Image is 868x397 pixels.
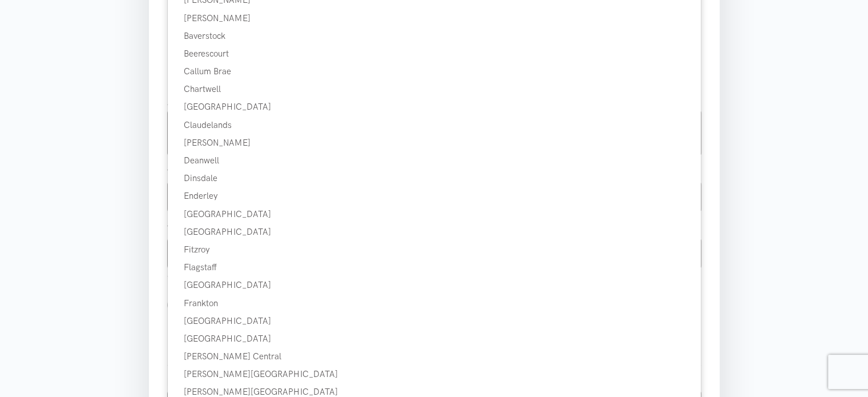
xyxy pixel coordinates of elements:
[168,332,701,346] div: [GEOGRAPHIC_DATA]
[168,171,701,185] div: Dinsdale
[168,100,701,114] div: [GEOGRAPHIC_DATA]
[168,154,701,167] div: Deanwell
[168,314,701,328] div: [GEOGRAPHIC_DATA]
[168,65,701,78] div: Callum Brae
[168,243,701,256] div: Fitzroy
[168,82,701,96] div: Chartwell
[168,136,701,150] div: [PERSON_NAME]
[168,367,701,381] div: [PERSON_NAME][GEOGRAPHIC_DATA]
[168,296,701,310] div: Frankton
[168,29,701,43] div: Baverstock
[168,225,701,239] div: [GEOGRAPHIC_DATA]
[168,260,701,274] div: Flagstaff
[168,47,701,61] div: Beerescourt
[168,189,701,203] div: Enderley
[168,350,701,363] div: [PERSON_NAME] Central
[168,278,701,292] div: [GEOGRAPHIC_DATA]
[168,118,701,132] div: Claudelands
[168,207,701,221] div: [GEOGRAPHIC_DATA]
[168,11,701,25] div: [PERSON_NAME]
